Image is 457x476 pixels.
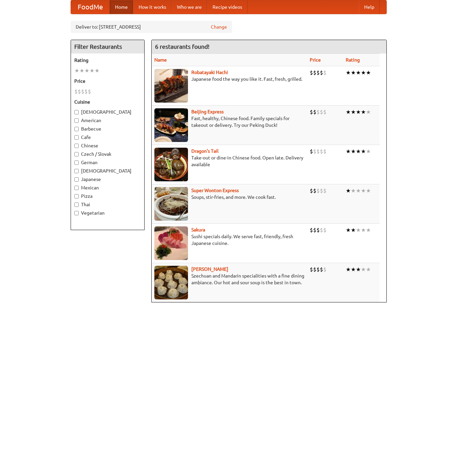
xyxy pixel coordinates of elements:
[74,210,141,216] label: Vegetarian
[71,40,144,53] h4: Filter Restaurants
[88,88,91,95] li: $
[323,148,327,155] li: $
[154,115,305,129] p: Fast, healthy, Chinese food. Family specials for takeout or delivery. Try our Peking Duck!
[74,144,79,148] input: Chinese
[310,148,313,155] li: $
[89,67,94,74] li: ★
[351,226,356,234] li: ★
[366,266,371,273] li: ★
[154,272,305,286] p: Szechuan and Mandarin specialities with a fine dining ambiance. Our hot and sour soup is the best...
[74,186,79,190] input: Mexican
[313,108,316,116] li: $
[323,266,327,273] li: $
[316,148,320,155] li: $
[366,69,371,76] li: ★
[74,78,141,84] h5: Price
[211,24,227,30] a: Change
[359,0,380,14] a: Help
[313,187,316,194] li: $
[346,226,351,234] li: ★
[74,211,79,215] input: Vegetarian
[351,187,356,194] li: ★
[154,226,188,260] img: sakura.jpg
[316,187,320,194] li: $
[361,148,366,155] li: ★
[191,109,224,114] b: Beijing Express
[74,57,141,64] h5: Rating
[154,187,188,221] img: superwonton.jpg
[154,108,188,142] img: beijing.jpg
[191,266,228,272] b: [PERSON_NAME]
[78,88,81,95] li: $
[154,69,188,103] img: robatayaki.jpg
[316,108,320,116] li: $
[154,148,188,181] img: dragon.jpg
[361,69,366,76] li: ★
[320,148,323,155] li: $
[74,118,79,123] input: American
[320,266,323,273] li: $
[310,226,313,234] li: $
[320,108,323,116] li: $
[74,142,141,149] label: Chinese
[346,266,351,273] li: ★
[191,148,219,154] a: Dragon's Tail
[310,187,313,194] li: $
[74,151,141,157] label: Czech / Slovak
[81,88,84,95] li: $
[320,187,323,194] li: $
[74,203,79,207] input: Thai
[310,266,313,273] li: $
[154,76,305,82] p: Japanese food the way you like it. Fast, fresh, grilled.
[366,108,371,116] li: ★
[79,67,84,74] li: ★
[74,88,78,95] li: $
[155,43,210,50] ng-pluralize: 6 restaurants found!
[110,0,133,14] a: Home
[74,184,141,191] label: Mexican
[74,109,141,115] label: [DEMOGRAPHIC_DATA]
[74,194,79,198] input: Pizza
[351,108,356,116] li: ★
[351,148,356,155] li: ★
[74,110,79,114] input: [DEMOGRAPHIC_DATA]
[356,226,361,234] li: ★
[74,168,141,174] label: [DEMOGRAPHIC_DATA]
[154,154,305,168] p: Take-out or dine-in Chinese food. Open late. Delivery available
[361,187,366,194] li: ★
[313,148,316,155] li: $
[361,266,366,273] li: ★
[74,176,141,183] label: Japanese
[74,169,79,173] input: [DEMOGRAPHIC_DATA]
[366,226,371,234] li: ★
[133,0,172,14] a: How it works
[356,187,361,194] li: ★
[74,67,79,74] li: ★
[74,152,79,156] input: Czech / Slovak
[172,0,207,14] a: Who we are
[74,201,141,208] label: Thai
[74,134,141,141] label: Cafe
[191,70,228,75] a: Robatayaki Hachi
[356,108,361,116] li: ★
[84,67,89,74] li: ★
[94,67,100,74] li: ★
[313,226,316,234] li: $
[316,69,320,76] li: $
[323,226,327,234] li: $
[356,266,361,273] li: ★
[346,148,351,155] li: ★
[154,266,188,299] img: shandong.jpg
[323,69,327,76] li: $
[361,226,366,234] li: ★
[154,194,305,200] p: Soups, stir-fries, and more. We cook fast.
[320,69,323,76] li: $
[346,108,351,116] li: ★
[361,108,366,116] li: ★
[74,160,79,165] input: German
[74,193,141,199] label: Pizza
[207,0,247,14] a: Recipe videos
[310,69,313,76] li: $
[310,108,313,116] li: $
